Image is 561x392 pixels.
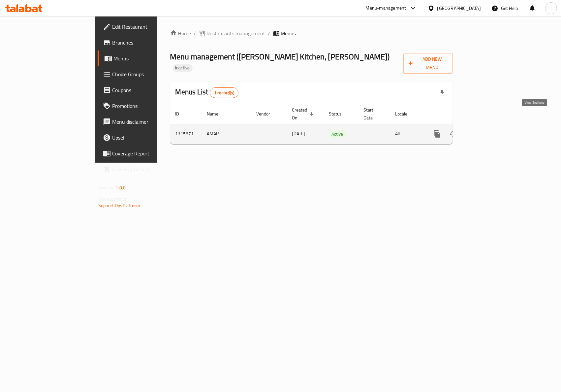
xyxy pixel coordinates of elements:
div: Total records count [210,87,238,98]
span: Get support on: [98,195,129,203]
a: Grocery Checklist [98,161,189,177]
span: ID [175,110,188,118]
span: l [550,5,551,12]
span: Created On [292,106,316,122]
td: All [390,124,424,144]
span: Edit Restaurant [112,23,183,31]
td: - [358,124,390,144]
span: [DATE] [292,129,306,138]
h2: Menus List [175,87,238,98]
span: Add New Menu [409,55,448,72]
a: Edit Restaurant [98,19,189,35]
div: [GEOGRAPHIC_DATA] [437,5,481,12]
span: Upsell [112,134,183,142]
td: AMAR [202,124,251,144]
button: Change Status [445,126,461,142]
button: Add New Menu [403,53,453,74]
span: Promotions [112,102,183,110]
a: Choice Groups [98,66,189,82]
span: Version: [98,183,114,192]
span: Vendor [257,110,279,118]
span: 1.0.0 [115,183,126,192]
button: more [429,126,445,142]
div: Export file [434,85,450,101]
a: Menus [98,50,189,66]
span: Menu management ( [PERSON_NAME] Kitchen، [PERSON_NAME] ) [170,49,390,64]
a: Upsell [98,130,189,146]
a: Branches [98,35,189,50]
span: Menu disclaimer [112,118,183,126]
a: Menu disclaimer [98,114,189,130]
div: Menu-management [366,4,406,12]
li: / [194,29,196,37]
div: Active [329,130,346,138]
span: Status [329,110,351,118]
table: enhanced table [170,104,498,144]
span: 1 record(s) [210,90,238,96]
span: Locale [395,110,416,118]
span: Name [207,110,227,118]
nav: breadcrumb [170,29,453,37]
li: / [268,29,270,37]
span: Active [329,130,346,138]
a: Coverage Report [98,146,189,161]
span: Menus [281,29,296,37]
a: Restaurants management [199,29,265,37]
span: Start Date [364,106,382,122]
a: Support.OpsPlatform [98,201,140,210]
span: Choice Groups [112,70,183,78]
span: Coupons [112,86,183,94]
span: Coverage Report [112,149,183,157]
span: Branches [112,39,183,47]
span: Grocery Checklist [112,165,183,173]
span: Restaurants management [207,29,265,37]
a: Coupons [98,82,189,98]
a: Promotions [98,98,189,114]
th: Actions [424,104,498,124]
span: Menus [113,54,183,62]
